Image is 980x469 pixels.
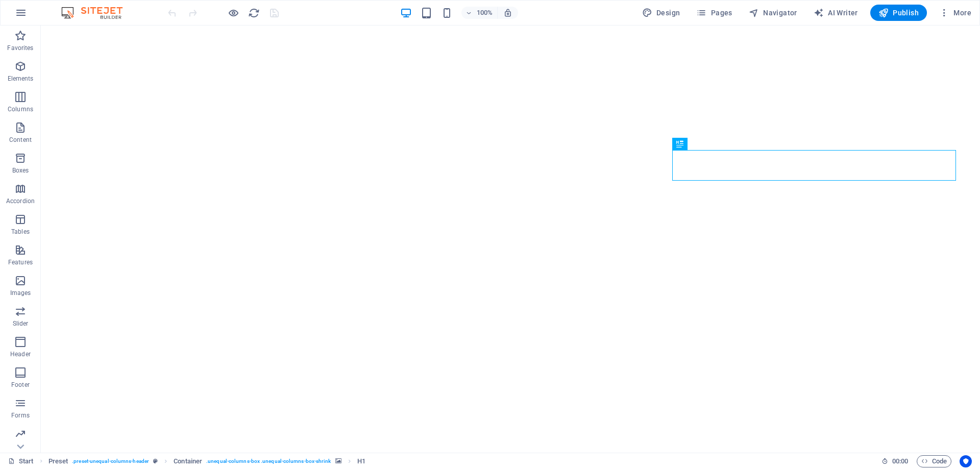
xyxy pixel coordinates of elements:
[461,7,498,19] button: 100%
[335,458,341,464] i: This element contains a background
[881,455,909,467] h6: Session time
[642,8,680,18] span: Design
[870,5,927,21] button: Publish
[960,455,972,467] button: Usercentrics
[59,7,135,19] img: Editor Logo
[745,5,801,21] button: Navigator
[892,455,908,467] span: 00 00
[8,258,33,266] p: Features
[935,5,975,21] button: More
[174,455,202,467] span: Click to select. Double-click to edit
[503,8,512,17] i: On resize automatically adjust zoom level to fit chosen device.
[939,8,971,18] span: More
[917,455,951,467] button: Code
[921,455,947,467] span: Code
[13,319,29,328] p: Slider
[696,8,732,18] span: Pages
[11,381,30,389] p: Footer
[749,8,797,18] span: Navigator
[810,5,862,21] button: AI Writer
[638,5,684,21] div: Design (Ctrl+Alt+Y)
[477,7,493,19] h6: 100%
[692,5,736,21] button: Pages
[8,75,34,83] p: Elements
[248,7,260,19] i: Reload page
[6,197,35,205] p: Accordion
[899,457,901,465] span: :
[11,228,30,236] p: Tables
[8,105,33,113] p: Columns
[10,350,31,358] p: Header
[814,8,858,18] span: AI Writer
[206,455,331,467] span: . unequal-columns-box .unequal-columns-box-shrink
[638,5,684,21] button: Design
[11,411,30,419] p: Forms
[48,455,365,467] nav: breadcrumb
[878,8,919,18] span: Publish
[12,166,29,175] p: Boxes
[72,455,149,467] span: . preset-unequal-columns-header
[7,44,33,52] p: Favorites
[153,458,158,464] i: This element is a customizable preset
[227,7,239,19] button: Click here to leave preview mode and continue editing
[248,7,260,19] button: reload
[10,289,31,297] p: Images
[48,455,68,467] span: Click to select. Double-click to edit
[8,455,34,467] a: Click to cancel selection. Double-click to open Pages
[9,136,32,144] p: Content
[357,455,365,467] span: Click to select. Double-click to edit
